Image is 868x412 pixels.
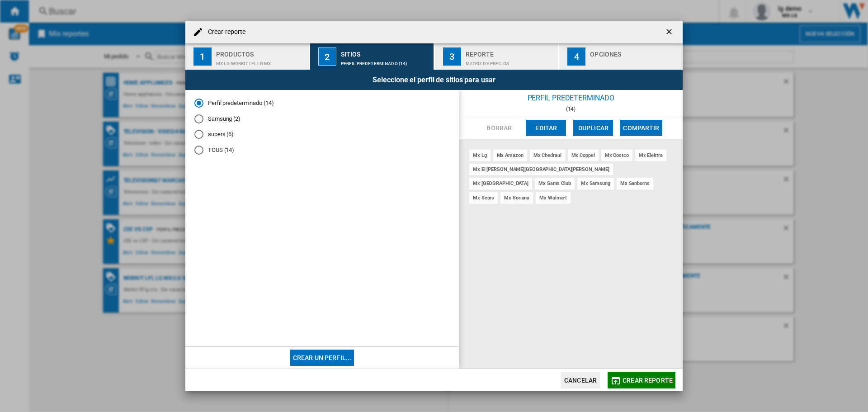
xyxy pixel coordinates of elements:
[341,47,430,57] div: Sitios
[623,377,673,384] span: Crear reporte
[590,47,679,57] div: Opciones
[466,47,555,57] div: Reporte
[194,146,450,155] md-radio-button: TOUS (14)
[203,28,245,37] h4: Crear reporte
[573,120,613,136] button: Duplicar
[193,47,212,66] div: 1
[620,120,662,136] button: Compartir
[318,47,336,66] div: 2
[469,178,532,189] div: mx [GEOGRAPHIC_DATA]
[216,57,305,66] div: MX LG:Workit lfl lg mx
[466,57,555,66] div: Matriz de precios
[530,150,565,161] div: mx chedraui
[617,178,653,189] div: mx sanborns
[665,27,675,38] ng-md-icon: getI18NText('BUTTONS.CLOSE_DIALOG')
[459,106,683,112] div: (14)
[608,372,675,388] button: Crear reporte
[290,350,354,366] button: Crear un perfil...
[559,43,683,70] button: 4 Opciones
[568,150,599,161] div: mx coppel
[185,70,683,90] div: Seleccione el perfil de sitios para usar
[493,150,527,161] div: mx amazon
[500,192,533,204] div: mx soriana
[435,43,559,70] button: 3 Reporte Matriz de precios
[194,99,450,108] md-radio-button: Perfil predeterminado (14)
[469,150,491,161] div: mx lg
[185,43,310,70] button: 1 Productos MX LG:Workit lfl lg mx
[310,43,434,70] button: 2 Sitios Perfil predeterminado (14)
[194,130,450,139] md-radio-button: supers (6)
[443,47,461,66] div: 3
[194,114,450,123] md-radio-button: Samsung (2)
[535,178,575,189] div: mx sams club
[341,57,430,66] div: Perfil predeterminado (14)
[601,150,632,161] div: mx costco
[526,120,566,136] button: Editar
[567,47,585,66] div: 4
[536,192,571,204] div: mx walmart
[469,164,613,175] div: mx el [PERSON_NAME][GEOGRAPHIC_DATA][PERSON_NAME]
[459,90,683,106] div: Perfil predeterminado
[469,192,498,204] div: mx sears
[479,120,519,136] button: Borrar
[661,23,679,41] button: getI18NText('BUTTONS.CLOSE_DIALOG')
[216,47,305,57] div: Productos
[577,178,614,189] div: mx samsung
[561,372,600,388] button: Cancelar
[635,150,666,161] div: mx elektra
